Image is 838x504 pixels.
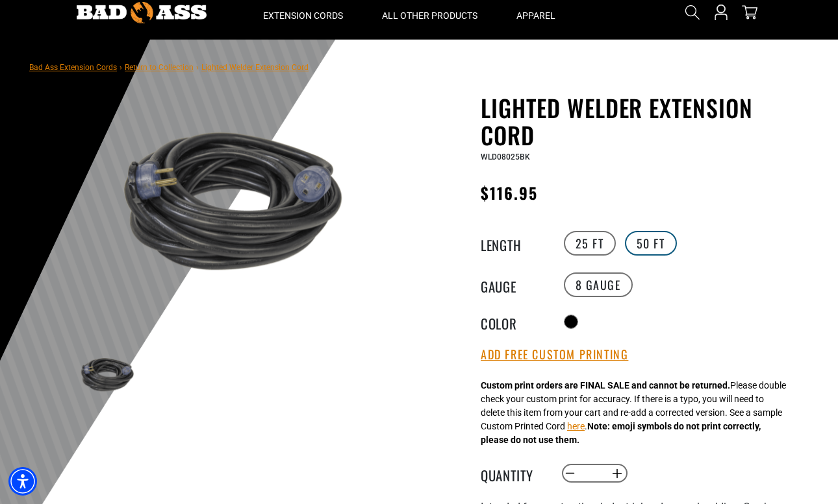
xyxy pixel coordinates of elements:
span: All Other Products [382,10,477,21]
span: › [120,63,122,72]
img: black [68,97,381,305]
button: Add Free Custom Printing [481,348,628,362]
a: Return to Collection [125,63,194,72]
legend: Gauge [481,276,546,293]
nav: breadcrumbs [29,59,309,75]
label: 25 FT [564,231,616,256]
img: black [68,350,143,400]
legend: Color [481,313,546,330]
span: › [196,63,199,72]
h1: Lighted Welder Extension Cord [481,94,799,149]
img: Bad Ass Extension Cords [77,2,207,23]
a: cart [739,5,760,20]
strong: Note: emoji symbols do not print correctly, please do not use them. [481,421,761,445]
div: Accessibility Menu [8,467,37,496]
span: Lighted Welder Extension Cord [201,63,309,72]
span: $116.95 [481,181,539,204]
label: 8 Gauge [564,272,633,297]
div: Please double check your custom print for accuracy. If there is a typo, you will need to delete t... [481,379,786,447]
legend: Length [481,235,546,252]
label: 50 FT [625,231,677,256]
span: WLD08025BK [481,152,530,162]
label: Quantity [481,465,546,482]
summary: Search [682,2,703,23]
a: Bad Ass Extension Cords [29,63,117,72]
span: Apparel [516,10,555,21]
strong: Custom print orders are FINAL SALE and cannot be returned. [481,380,730,390]
span: Extension Cords [263,10,343,21]
button: here [567,420,585,433]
